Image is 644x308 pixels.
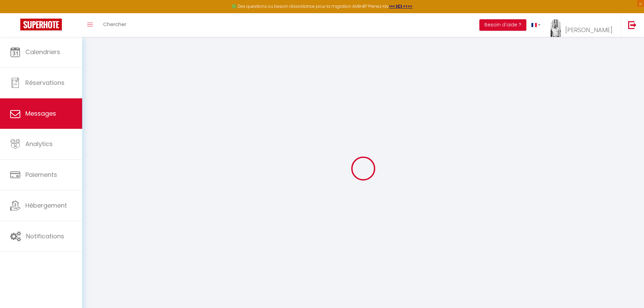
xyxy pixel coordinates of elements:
span: Analytics [25,140,53,148]
span: Calendriers [25,48,60,56]
img: Super Booking [20,19,62,30]
a: >>> ICI <<<< [389,3,412,9]
span: Réservations [25,78,65,87]
button: Besoin d'aide ? [479,19,526,31]
img: logout [628,21,637,29]
span: [PERSON_NAME] [565,26,613,34]
span: Chercher [103,21,126,28]
span: Paiements [25,170,57,179]
span: Hébergement [25,201,67,210]
a: Chercher [98,13,132,37]
a: ... [PERSON_NAME] [546,13,621,37]
span: Messages [25,109,56,118]
span: Notifications [26,232,64,240]
img: ... [551,19,561,41]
